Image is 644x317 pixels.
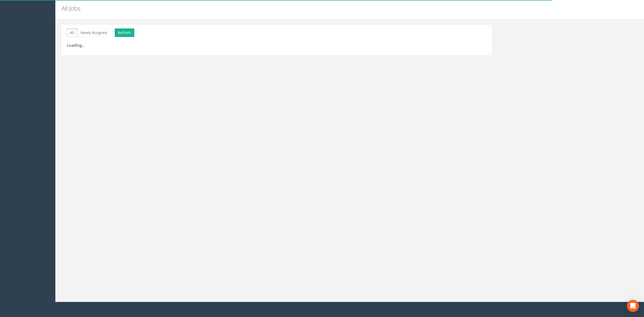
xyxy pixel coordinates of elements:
button: All [67,28,77,37]
h2: All Jobs [62,5,540,12]
button: Refresh [115,28,134,37]
button: Newly Assigned [77,28,110,37]
div: Open Intercom Messenger [627,300,639,312]
h3: Loading... [67,43,487,48]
